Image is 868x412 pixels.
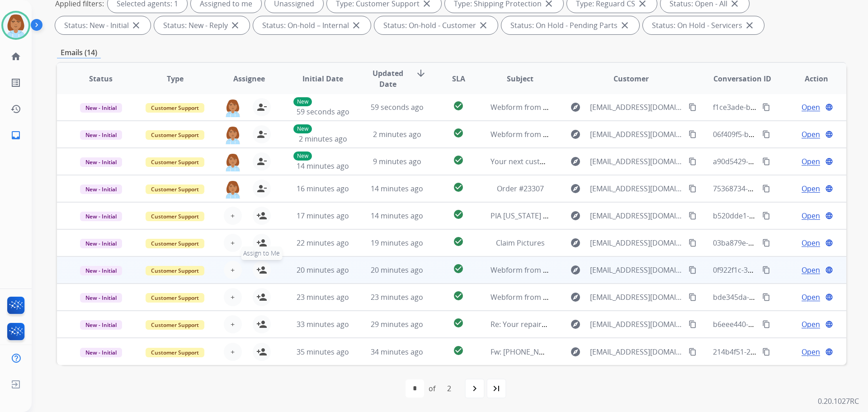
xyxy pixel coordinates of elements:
span: [EMAIL_ADDRESS][DOMAIN_NAME] [590,237,683,248]
span: [EMAIL_ADDRESS][DOMAIN_NAME] [590,156,683,167]
span: Re: Your repaired product is ready for pickup [491,319,644,329]
mat-icon: content_copy [689,348,697,356]
mat-icon: content_copy [762,239,770,247]
span: New - Initial [80,212,122,221]
span: Conversation ID [713,73,771,84]
span: Customer Support [146,103,204,113]
span: + [231,237,235,248]
span: a90d5429-3907-45c7-b1ea-dbddf5e5cbbe [713,156,853,166]
span: New - Initial [80,348,122,357]
mat-icon: inbox [10,130,21,141]
mat-icon: explore [570,265,581,275]
span: 75368734-11a9-4d93-be9a-f86e9df4a275 [713,184,850,194]
mat-icon: person_add [256,292,267,303]
img: agent-avatar [224,180,242,199]
span: Status [89,73,113,84]
span: New - Initial [80,266,122,275]
button: + [224,315,242,333]
button: + [224,207,242,225]
span: Webform from [EMAIL_ADDRESS][DOMAIN_NAME] on [DATE] [491,292,695,302]
mat-icon: content_copy [762,185,770,193]
div: Status: On Hold - Pending Parts [501,16,639,34]
span: Subject [507,73,533,84]
mat-icon: language [825,185,833,193]
span: + [231,319,235,330]
mat-icon: history [10,104,21,114]
span: Order #23307 [497,184,544,194]
mat-icon: content_copy [762,130,770,138]
span: Customer Support [146,212,204,221]
span: Customer Support [146,266,204,275]
img: agent-avatar [224,125,242,144]
span: Open [802,319,820,330]
span: Fw: [PHONE_NUMBER] Couch pics Sales order #068C947383 [491,347,693,357]
mat-icon: check_circle [453,182,464,193]
span: [EMAIL_ADDRESS][DOMAIN_NAME] [590,319,683,330]
mat-icon: content_copy [762,293,770,301]
img: agent-avatar [224,152,242,171]
mat-icon: close [351,20,362,31]
p: Emails (14) [57,47,101,58]
span: Type [167,73,184,84]
span: Webform from [EMAIL_ADDRESS][DOMAIN_NAME] on [DATE] [491,129,695,139]
mat-icon: content_copy [762,103,770,111]
mat-icon: content_copy [689,212,697,220]
span: New - Initial [80,293,122,303]
mat-icon: arrow_downward [415,68,426,79]
span: bde345da-5e2b-4d80-ad18-eb18d4643b19 [713,292,856,302]
span: Open [802,156,820,167]
div: Status: On-hold - Customer [374,16,498,34]
span: Open [802,292,820,303]
span: [EMAIL_ADDRESS][DOMAIN_NAME] [590,210,683,221]
span: Your next customer? Already scrolling TikTok right now [491,156,678,166]
mat-icon: language [825,348,833,356]
mat-icon: content_copy [762,266,770,274]
mat-icon: language [825,103,833,111]
span: PIA [US_STATE] Education Schedule [491,211,610,221]
span: [EMAIL_ADDRESS][DOMAIN_NAME] [590,129,683,140]
p: New [293,152,312,161]
span: 06f409f5-bb04-4dad-a594-77da180f5318 [713,129,849,139]
mat-icon: language [825,212,833,220]
mat-icon: person_remove [256,183,267,194]
mat-icon: person_add [256,210,267,221]
span: 214b4f51-2e71-4b62-9c27-b1bb6a8c8e1e [713,347,852,357]
span: Open [802,210,820,221]
span: Assignee [233,73,265,84]
span: 16 minutes ago [297,184,349,194]
span: f1ce3ade-b8e0-4441-a737-4e29d5001bb6 [713,102,852,112]
span: Open [802,183,820,194]
span: New - Initial [80,103,122,113]
span: Updated Date [368,68,409,90]
mat-icon: check_circle [453,290,464,301]
span: New - Initial [80,239,122,248]
mat-icon: language [825,130,833,138]
mat-icon: person_remove [256,129,267,140]
mat-icon: explore [570,319,581,330]
span: 20 minutes ago [371,265,423,275]
mat-icon: language [825,320,833,328]
span: 2 minutes ago [299,134,347,144]
span: Claim Pictures [496,238,545,248]
span: 03ba879e-5832-414d-8569-f3affff1151b [713,238,845,248]
span: 23 minutes ago [297,292,349,302]
img: avatar [3,13,28,38]
div: of [429,383,435,394]
span: Customer Support [146,239,204,248]
mat-icon: last_page [491,383,502,394]
div: Status: New - Reply [154,16,250,34]
mat-icon: content_copy [689,320,697,328]
mat-icon: person_add [256,237,267,248]
mat-icon: content_copy [762,348,770,356]
p: 0.20.1027RC [818,396,859,407]
span: 9 minutes ago [373,156,421,166]
p: New [293,97,312,106]
mat-icon: explore [570,129,581,140]
mat-icon: list_alt [10,77,21,88]
span: 17 minutes ago [297,211,349,221]
mat-icon: content_copy [762,320,770,328]
mat-icon: person_remove [256,102,267,113]
span: Open [802,237,820,248]
span: 14 minutes ago [297,161,349,171]
button: Assign to Me [253,261,271,279]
